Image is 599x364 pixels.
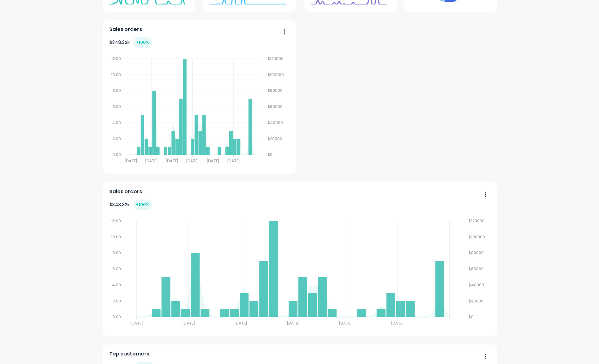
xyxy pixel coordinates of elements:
[267,152,273,157] tspan: $0
[235,320,247,326] tspan: [DATE]
[145,158,158,164] tspan: [DATE]
[130,320,143,326] tspan: [DATE]
[267,88,283,93] tspan: $80000
[109,188,142,195] span: Sales orders
[186,158,199,164] tspan: [DATE]
[112,282,121,288] tspan: 4.00
[113,136,121,141] tspan: 2.00
[469,282,484,288] tspan: $40000
[112,88,121,93] tspan: 8.00
[183,320,195,326] tspan: [DATE]
[469,314,474,319] tspan: $0
[267,120,283,125] tspan: $40000
[339,320,351,326] tspan: [DATE]
[133,200,152,210] div: + 100 %
[133,37,152,48] div: + 100 %
[109,200,152,210] div: $ 348.32k
[391,320,404,326] tspan: [DATE]
[267,72,284,77] tspan: $100000
[469,250,484,255] tspan: $80000
[112,104,121,109] tspan: 6.00
[227,158,240,164] tspan: [DATE]
[112,250,121,255] tspan: 8.00
[267,56,284,61] tspan: $120000
[109,350,149,358] span: Top customers
[469,218,485,224] tspan: $120000
[111,234,121,239] tspan: 10.00
[112,152,121,157] tspan: 0.00
[112,314,121,319] tspan: 0.00
[469,298,483,303] tspan: $20000
[113,298,121,303] tspan: 2.00
[111,72,121,77] tspan: 10.00
[109,37,152,48] div: $ 348.32k
[166,158,178,164] tspan: [DATE]
[125,158,137,164] tspan: [DATE]
[469,234,485,239] tspan: $100000
[111,56,121,61] tspan: 12.00
[112,120,121,125] tspan: 4.00
[112,266,121,272] tspan: 6.00
[287,320,299,326] tspan: [DATE]
[267,104,283,109] tspan: $60000
[469,266,484,272] tspan: $60000
[267,136,282,141] tspan: $20000
[207,158,219,164] tspan: [DATE]
[111,218,121,224] tspan: 12.00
